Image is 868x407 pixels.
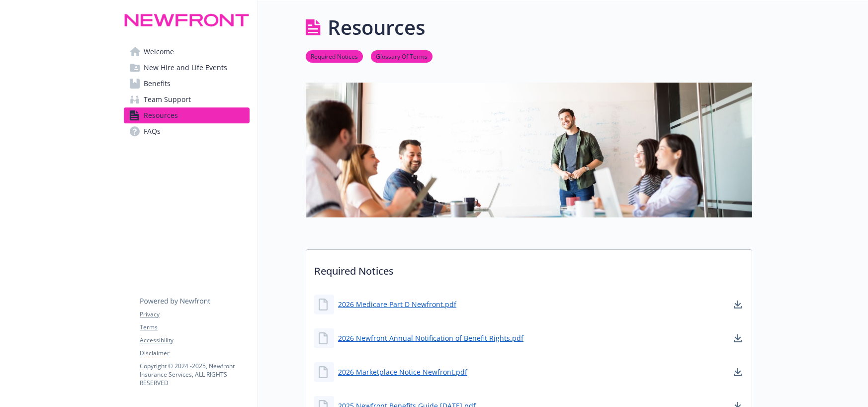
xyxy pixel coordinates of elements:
span: Benefits [144,76,171,92]
a: FAQs [124,123,250,139]
a: Accessibility [140,336,249,345]
a: 2026 Medicare Part D Newfront.pdf [338,299,456,309]
a: Resources [124,107,250,123]
p: Copyright © 2024 - 2025 , Newfront Insurance Services, ALL RIGHTS RESERVED [140,362,249,387]
a: Required Notices [306,51,363,61]
a: Welcome [124,44,250,60]
img: resources page banner [306,83,752,217]
a: New Hire and Life Events [124,60,250,76]
span: Welcome [144,44,174,60]
a: download document [732,332,744,344]
a: Disclaimer [140,349,249,358]
p: Required Notices [306,250,752,287]
a: Team Support [124,92,250,107]
a: Glossary Of Terms [371,51,433,61]
a: Terms [140,323,249,332]
a: Privacy [140,310,249,319]
a: download document [732,366,744,378]
a: 2026 Newfront Annual Notification of Benefit Rights.pdf [338,333,523,343]
span: FAQs [144,123,161,139]
a: Benefits [124,76,250,92]
span: Team Support [144,92,191,107]
a: download document [732,299,744,310]
span: Resources [144,107,178,123]
a: 2026 Marketplace Notice Newfront.pdf [338,367,467,377]
h1: Resources [328,12,425,42]
span: New Hire and Life Events [144,60,227,76]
